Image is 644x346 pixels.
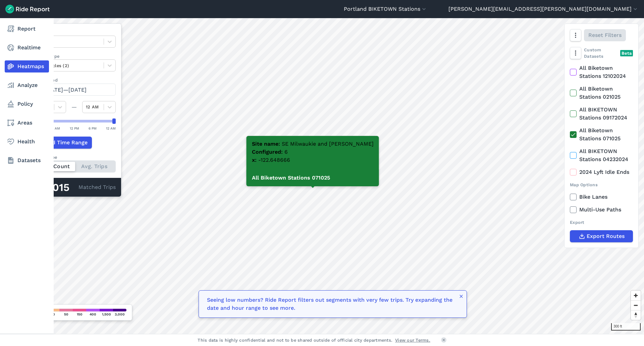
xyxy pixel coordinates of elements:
[45,87,87,93] span: [DATE]—[DATE]
[258,157,290,163] span: -122.648666
[33,29,116,36] label: Data Type
[52,125,60,131] div: 6 AM
[106,125,116,131] div: 12 AM
[89,125,97,131] div: 6 PM
[587,232,625,240] span: Export Routes
[570,206,633,214] label: Multi-Use Paths
[570,64,633,80] label: All Biketown Stations 12102024
[570,230,633,242] button: Export Routes
[70,125,79,131] div: 12 PM
[570,47,633,59] div: Custom Datasets
[5,117,49,129] a: Areas
[570,168,633,176] label: 2024 Lyft Idle Ends
[631,310,641,320] button: Reset bearing to north
[284,149,288,155] span: 6
[21,18,644,334] canvas: Map
[570,193,633,201] label: Bike Lanes
[247,169,379,186] div: All Biketown Stations 071025
[570,219,633,226] div: Export
[5,42,49,54] a: Realtime
[5,98,49,110] a: Policy
[631,300,641,310] button: Zoom out
[570,147,633,163] label: All BIKETOWN Stations 04232024
[448,5,639,13] button: [PERSON_NAME][EMAIL_ADDRESS][PERSON_NAME][DOMAIN_NAME]
[5,5,50,13] img: Ride Report
[33,84,116,96] button: [DATE]—[DATE]
[611,323,641,331] div: 300 ft
[5,60,49,72] a: Heatmaps
[33,77,116,83] label: Data Period
[588,31,622,39] span: Reset Filters
[5,23,49,35] a: Report
[5,136,49,148] a: Health
[33,53,116,59] label: Vehicle Type
[570,106,633,122] label: All BIKETOWN Stations 09172024
[27,178,121,197] div: Matched Trips
[395,337,430,343] a: View our Terms.
[252,149,284,155] span: Configured
[5,79,49,91] a: Analyze
[620,50,633,56] div: Beta
[282,141,374,147] span: SE Milwaukie and [PERSON_NAME]
[45,139,88,147] span: Add Time Range
[584,29,626,41] button: Reset Filters
[5,154,49,166] a: Datasets
[252,157,258,163] span: x
[33,154,116,160] div: Count Type
[252,141,282,147] span: Site name
[344,5,427,13] button: Portland BIKETOWN Stations
[570,85,633,101] label: All Biketown Stations 021025
[33,137,92,149] button: Add Time Range
[570,182,633,188] div: Map Options
[66,103,82,111] div: —
[631,291,641,300] button: Zoom in
[570,127,633,143] label: All Biketown Stations 071025
[33,183,78,192] div: 143,015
